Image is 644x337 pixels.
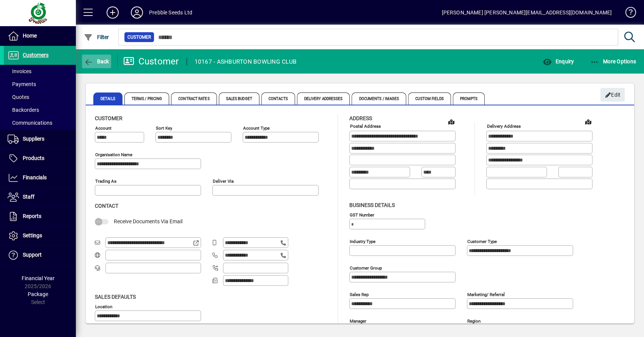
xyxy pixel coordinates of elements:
[95,125,112,131] mat-label: Account
[23,252,42,258] span: Support
[95,179,116,184] mat-label: Trading as
[408,92,451,105] span: Custom Fields
[4,130,76,149] a: Suppliers
[261,92,295,105] span: Contacts
[4,91,76,103] a: Quotes
[590,58,636,64] span: More Options
[23,213,41,219] span: Reports
[542,58,574,64] span: Enquiry
[95,203,118,209] span: Contact
[4,168,76,187] a: Financials
[149,6,192,19] div: Prebble Seeds Ltd
[23,174,47,180] span: Financials
[124,92,170,105] span: Terms / Pricing
[82,30,111,44] button: Filter
[171,92,217,105] span: Contract Rates
[76,55,118,68] app-page-header-button: Back
[350,265,382,270] mat-label: Customer group
[350,212,374,217] mat-label: GST Number
[4,188,76,207] a: Staff
[84,58,109,64] span: Back
[95,294,136,300] span: Sales defaults
[8,81,36,87] span: Payments
[4,65,76,78] a: Invoices
[605,89,621,101] span: Edit
[127,33,151,41] span: Customer
[588,55,638,68] button: More Options
[441,6,612,19] div: [PERSON_NAME] [PERSON_NAME][EMAIL_ADDRESS][DOMAIN_NAME]
[23,52,49,58] span: Customers
[23,33,37,39] span: Home
[8,68,31,74] span: Invoices
[156,125,172,131] mat-label: Sort key
[8,94,29,100] span: Quotes
[125,6,149,19] button: Profile
[23,136,44,142] span: Suppliers
[84,34,109,40] span: Filter
[453,92,485,105] span: Prompts
[213,179,234,184] mat-label: Deliver via
[101,6,125,19] button: Add
[93,92,123,105] span: Details
[243,125,270,131] mat-label: Account Type
[4,27,76,45] a: Home
[95,115,123,121] span: Customer
[4,207,76,226] a: Reports
[619,2,635,26] a: Knowledge Base
[23,155,44,161] span: Products
[467,318,481,323] mat-label: Region
[4,246,76,265] a: Support
[582,116,594,128] a: View on map
[4,103,76,116] a: Backorders
[4,78,76,91] a: Payments
[467,238,497,244] mat-label: Customer type
[82,55,111,68] button: Back
[4,226,76,245] a: Settings
[540,55,576,68] button: Enquiry
[349,115,372,121] span: Address
[219,92,259,105] span: Sales Budget
[114,218,182,224] span: Receive Documents Via Email
[445,116,457,128] a: View on map
[350,238,375,244] mat-label: Industry type
[95,304,112,309] mat-label: Location
[349,202,395,208] span: Business details
[8,120,52,126] span: Communications
[23,232,42,238] span: Settings
[22,275,55,281] span: Financial Year
[123,55,179,67] div: Customer
[352,92,406,105] span: Documents / Images
[297,92,350,105] span: Delivery Addresses
[467,292,505,297] mat-label: Marketing/ Referral
[95,152,132,157] mat-label: Organisation name
[8,107,39,113] span: Backorders
[4,116,76,129] a: Communications
[600,88,625,102] button: Edit
[350,292,369,297] mat-label: Sales rep
[195,56,297,68] div: 10167 - ASHBURTON BOWLING CLUB
[28,291,48,297] span: Package
[4,149,76,168] a: Products
[350,318,366,323] mat-label: Manager
[23,194,35,200] span: Staff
